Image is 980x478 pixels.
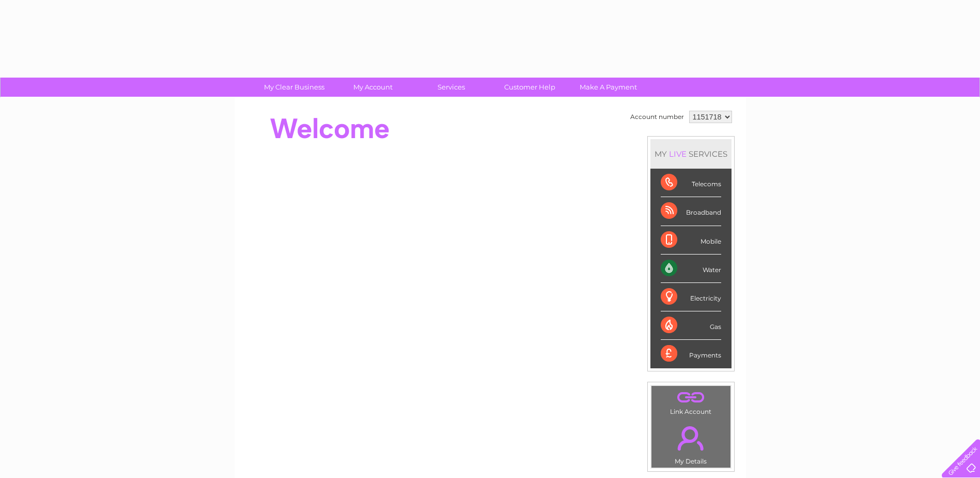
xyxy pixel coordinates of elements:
[252,78,337,97] a: My Clear Business
[651,417,731,468] td: My Details
[628,108,687,126] td: Account number
[654,420,728,456] a: .
[661,255,721,283] div: Water
[661,197,721,226] div: Broadband
[650,139,732,169] div: MY SERVICES
[651,385,731,418] td: Link Account
[661,340,721,368] div: Payments
[566,78,651,97] a: Make A Payment
[661,226,721,255] div: Mobile
[661,169,721,197] div: Telecoms
[654,389,728,407] a: .
[667,149,689,159] div: LIVE
[330,78,415,97] a: My Account
[409,78,494,97] a: Services
[661,283,721,311] div: Electricity
[661,311,721,340] div: Gas
[487,78,572,97] a: Customer Help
